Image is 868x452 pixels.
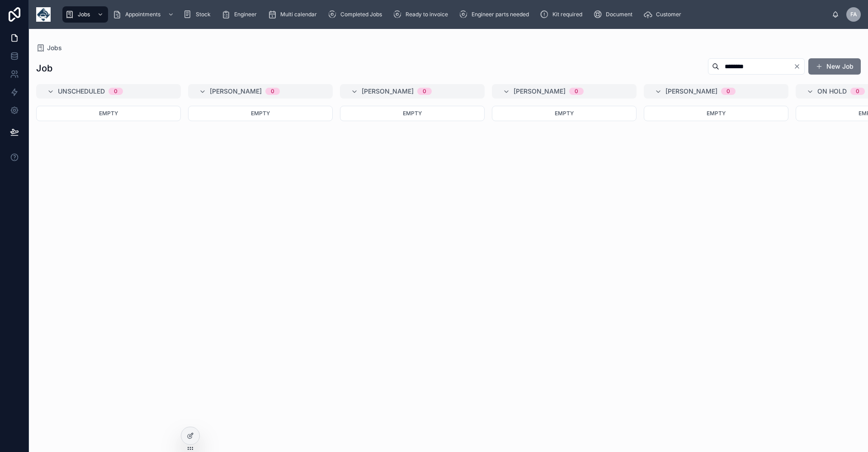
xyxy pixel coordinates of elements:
span: FA [850,11,857,18]
span: Empty [251,110,270,117]
span: Engineer [234,11,257,18]
span: Document [606,11,632,18]
span: [PERSON_NAME] [362,87,414,96]
span: [PERSON_NAME] [514,87,566,96]
a: Multi calendar [265,6,323,23]
span: Jobs [47,43,62,52]
div: 0 [271,88,274,95]
a: Document [590,6,639,23]
div: 0 [114,88,118,95]
span: Multi calendar [280,11,317,18]
div: scrollable content [58,5,832,24]
span: [PERSON_NAME] [210,87,262,96]
div: 0 [726,88,730,95]
span: Engineer parts needed [472,11,529,18]
span: Empty [403,110,422,117]
h1: Job [36,62,52,75]
a: Completed Jobs [325,6,388,23]
a: Ready to invoice [390,6,454,23]
span: Completed Jobs [340,11,382,18]
span: Stock [196,11,211,18]
div: 0 [423,88,426,95]
button: Clear [793,63,804,70]
a: Stock [180,6,217,23]
span: Kit required [552,11,582,18]
span: On Hold [817,87,847,96]
span: Empty [555,110,574,117]
a: Jobs [62,6,108,23]
a: Customer [641,6,688,23]
img: App logo [36,7,51,22]
span: [PERSON_NAME] [665,87,717,96]
div: 0 [856,88,859,95]
a: Engineer [219,6,263,23]
span: Empty [707,110,726,117]
a: Appointments [110,6,179,23]
span: Customer [656,11,681,18]
span: Jobs [78,11,90,18]
span: Empty [99,110,118,117]
a: Engineer parts needed [456,6,535,23]
span: Ready to invoice [406,11,448,18]
button: New Job [808,58,861,75]
a: Kit required [537,6,589,23]
span: Unscheduled [58,87,105,96]
span: Appointments [125,11,160,18]
div: 0 [575,88,578,95]
a: Jobs [36,43,62,52]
